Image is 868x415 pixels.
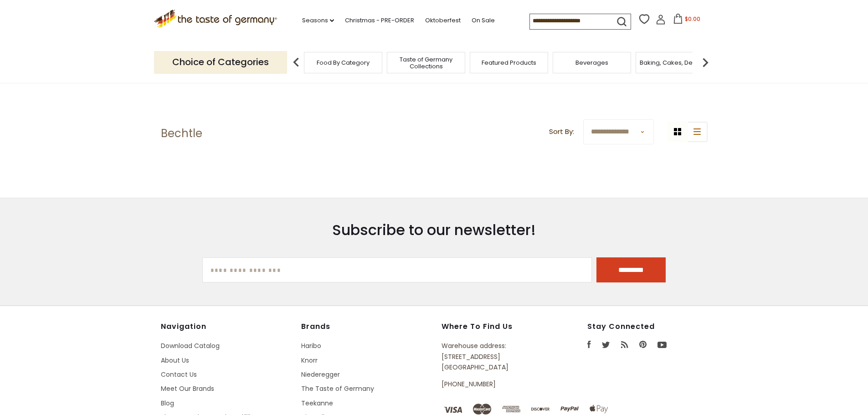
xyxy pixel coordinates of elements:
span: $0.00 [685,15,700,23]
a: Oktoberfest [425,15,461,26]
a: Beverages [575,59,608,66]
a: About Us [161,356,189,365]
a: Haribo [301,341,321,350]
a: Taste of Germany Collections [390,56,462,70]
h4: Where to find us [442,322,545,331]
a: Contact Us [161,370,197,379]
a: Meet Our Brands [161,384,214,393]
label: Sort By: [549,126,574,138]
h3: Subscribe to our newsletter! [202,221,666,239]
a: Niederegger [301,370,340,379]
p: Choice of Categories [154,51,287,73]
h1: Bechtle [161,127,202,140]
h4: Navigation [161,322,292,331]
a: Download Catalog [161,341,220,350]
p: [PHONE_NUMBER] [442,379,545,389]
a: Food By Category [317,59,370,66]
a: Christmas - PRE-ORDER [345,15,414,26]
img: next arrow [696,53,714,72]
a: Knorr [301,356,318,365]
h4: Stay Connected [587,322,708,331]
img: previous arrow [287,53,305,72]
a: Baking, Cakes, Desserts [640,59,710,66]
a: Featured Products [482,59,536,66]
button: $0.00 [668,14,706,27]
a: Seasons [302,15,334,26]
a: The Taste of Germany [301,384,374,393]
a: On Sale [472,15,495,26]
a: Blog [161,399,174,408]
p: Warehouse address: [STREET_ADDRESS] [GEOGRAPHIC_DATA] [442,341,545,373]
h4: Brands [301,322,432,331]
a: Teekanne [301,399,333,408]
